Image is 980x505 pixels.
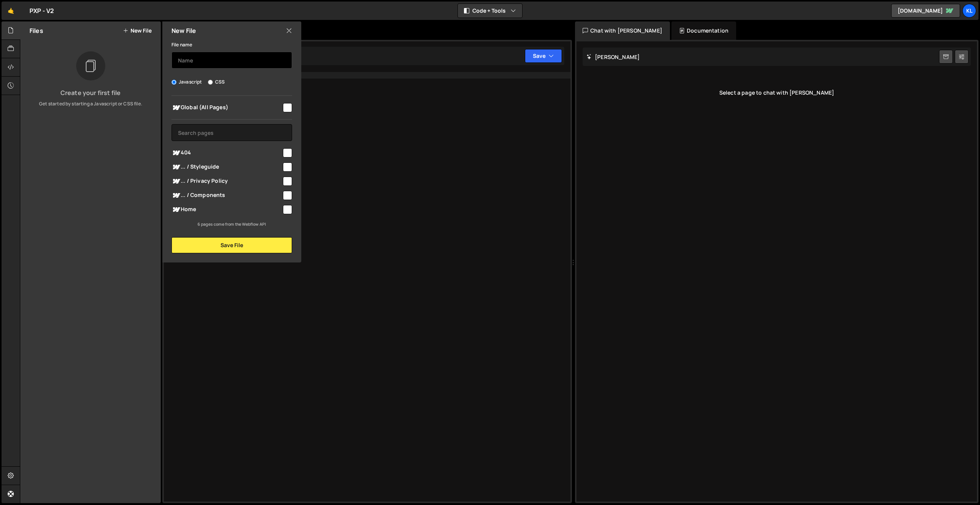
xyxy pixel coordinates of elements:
label: Javascript [171,78,202,86]
input: Name [171,52,292,69]
h3: Create your first file [26,90,155,96]
button: Save [525,49,562,63]
input: CSS [208,80,213,85]
button: Save File [171,237,292,253]
h2: New File [171,26,196,35]
small: 6 pages come from the Webflow API [198,221,266,227]
div: Chat with [PERSON_NAME] [575,21,670,40]
span: 404 [171,148,282,157]
div: Select a page to chat with [PERSON_NAME] [583,77,971,108]
input: Javascript [171,80,176,85]
div: Documentation [671,21,736,40]
label: CSS [208,78,225,86]
h2: [PERSON_NAME] [586,53,640,61]
button: New File [123,28,152,34]
p: Get started by starting a Javascript or CSS file. [26,100,155,107]
span: Home [171,205,282,214]
input: Search pages [171,124,292,141]
span: Global (All Pages) [171,103,282,112]
a: Kl [962,4,976,18]
a: 🤙 [2,2,20,20]
span: ... / Styleguide [171,162,282,172]
a: [DOMAIN_NAME] [891,4,960,18]
label: File name [171,41,192,49]
span: ... / Privacy Policy [171,177,282,186]
div: PXP - V2 [29,6,54,15]
button: Code + Tools [458,4,522,18]
span: ... / Components [171,191,282,200]
h2: Files [29,26,43,35]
